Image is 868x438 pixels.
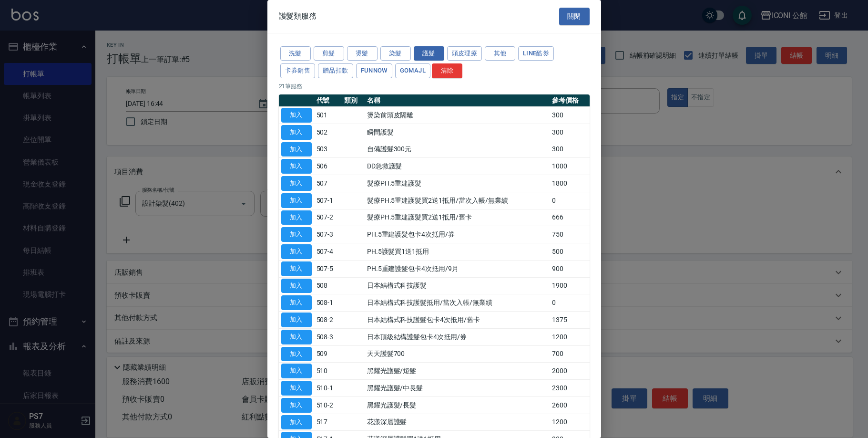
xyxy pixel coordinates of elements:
td: 500 [550,243,590,261]
td: 750 [550,226,590,243]
button: 染髮 [380,46,411,61]
td: 黑耀光護髮/中長髮 [365,380,550,397]
td: 300 [550,141,590,158]
th: 類別 [342,94,365,107]
td: 508 [314,277,342,294]
td: 501 [314,107,342,124]
td: 0 [550,192,590,209]
button: 贈品扣款 [318,63,353,78]
td: 510-1 [314,380,342,397]
td: 507-3 [314,226,342,243]
button: 加入 [281,261,312,276]
th: 代號 [314,94,342,107]
button: 加入 [281,142,312,157]
td: 日本結構式科技護髮抵用/當次入帳/無業績 [365,294,550,312]
button: 加入 [281,193,312,208]
button: 加入 [281,330,312,344]
td: 日本結構式科技護髮 [365,277,550,294]
td: 黑耀光護髮/長髮 [365,396,550,414]
button: 加入 [281,244,312,259]
td: 日本結構式科技護髮包卡4次抵用/舊卡 [365,312,550,329]
button: 加入 [281,176,312,191]
td: 髮療PH.5重建護髮買2送1抵用/舊卡 [365,209,550,226]
button: 加入 [281,210,312,225]
td: 0 [550,294,590,312]
button: 其他 [485,46,515,61]
td: 花漾深層護髮 [365,414,550,431]
td: 1000 [550,158,590,175]
td: 黑耀光護髮/短髮 [365,363,550,380]
button: 加入 [281,295,312,310]
td: 1900 [550,277,590,294]
p: 21 筆服務 [279,82,590,91]
th: 名稱 [365,94,550,107]
button: 加入 [281,347,312,362]
td: 1200 [550,414,590,431]
button: 加入 [281,398,312,413]
button: 關閉 [559,8,590,25]
button: 加入 [281,313,312,327]
button: FUNNOW [356,63,392,78]
td: 瞬間護髮 [365,124,550,141]
td: 1200 [550,328,590,345]
td: PH.5重建護髮包卡4次抵用/券 [365,226,550,243]
button: 加入 [281,279,312,293]
button: 加入 [281,381,312,396]
td: 506 [314,158,342,175]
td: 1375 [550,312,590,329]
td: 509 [314,345,342,363]
td: 髮療PH.5重建護髮 [365,175,550,192]
td: 508-1 [314,294,342,312]
td: 2600 [550,396,590,414]
td: 900 [550,260,590,277]
td: 510 [314,363,342,380]
button: 加入 [281,364,312,378]
button: 加入 [281,159,312,174]
td: 300 [550,124,590,141]
td: 1800 [550,175,590,192]
button: 卡券銷售 [280,63,316,78]
td: 天天護髮700 [365,345,550,363]
td: DD急救護髮 [365,158,550,175]
td: 髮療PH.5重建護髮買2送1抵用/當次入帳/無業績 [365,192,550,209]
button: 洗髮 [280,46,311,61]
th: 參考價格 [550,94,590,107]
td: 502 [314,124,342,141]
td: 自備護髮300元 [365,141,550,158]
button: LINE酷券 [518,46,554,61]
td: 517 [314,414,342,431]
td: 507 [314,175,342,192]
button: 護髮 [414,46,444,61]
td: 507-2 [314,209,342,226]
button: 剪髮 [314,46,344,61]
button: 加入 [281,108,312,123]
td: 2000 [550,363,590,380]
button: 清除 [432,63,462,78]
button: 加入 [281,125,312,140]
button: 頭皮理療 [447,46,482,61]
td: 507-5 [314,260,342,277]
td: 2300 [550,380,590,397]
button: 加入 [281,415,312,430]
button: 燙髮 [347,46,378,61]
td: 300 [550,107,590,124]
td: PH.5護髮買1送1抵用 [365,243,550,261]
td: 507-1 [314,192,342,209]
td: PH.5重建護髮包卡4次抵用/9月 [365,260,550,277]
td: 507-4 [314,243,342,261]
button: GOMAJL [395,63,430,78]
span: 護髮類服務 [279,11,317,21]
td: 508-2 [314,312,342,329]
td: 日本頂級結構護髮包卡4次抵用/券 [365,328,550,345]
td: 666 [550,209,590,226]
td: 燙染前頭皮隔離 [365,107,550,124]
td: 510-2 [314,396,342,414]
td: 700 [550,345,590,363]
button: 加入 [281,227,312,242]
td: 503 [314,141,342,158]
td: 508-3 [314,328,342,345]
